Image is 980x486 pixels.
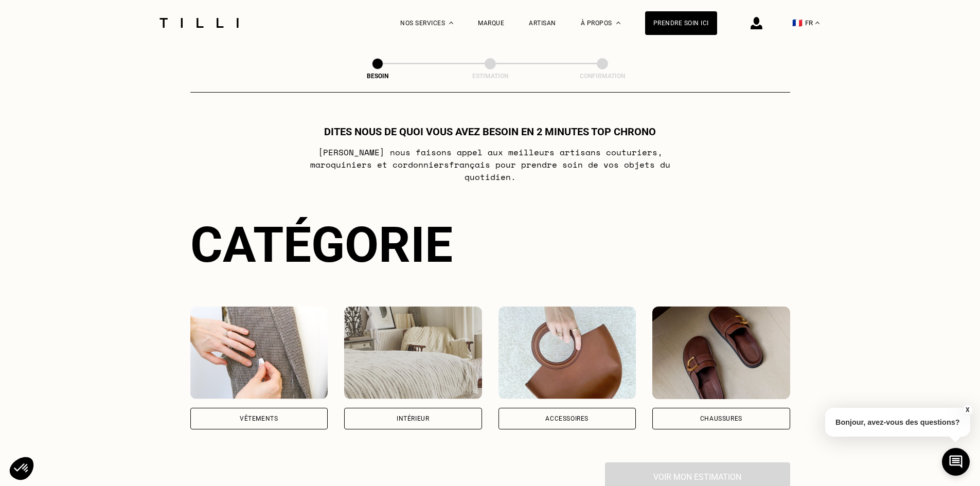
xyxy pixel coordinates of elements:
[792,18,803,28] span: 🇫🇷
[190,216,790,274] div: Catégorie
[551,73,654,80] div: Confirmation
[397,416,429,422] div: Intérieur
[449,22,453,24] img: Menu déroulant
[190,307,328,399] img: Vêtements
[616,22,620,24] img: Menu déroulant à propos
[825,408,970,437] p: Bonjour, avez-vous des questions?
[751,17,762,29] img: icône connexion
[700,416,742,422] div: Chaussures
[324,125,656,138] h1: Dites nous de quoi vous avez besoin en 2 minutes top chrono
[439,73,542,80] div: Estimation
[498,307,636,399] img: Accessoires
[815,22,819,24] img: menu déroulant
[156,18,242,28] img: Logo du service de couturière Tilli
[286,146,694,183] p: [PERSON_NAME] nous faisons appel aux meilleurs artisans couturiers , maroquiniers et cordonniers ...
[645,11,717,35] a: Prendre soin ici
[344,307,482,399] img: Intérieur
[529,20,556,27] a: Artisan
[326,73,429,80] div: Besoin
[652,307,790,399] img: Chaussures
[962,404,972,416] button: X
[240,416,278,422] div: Vêtements
[478,20,504,27] a: Marque
[545,416,589,422] div: Accessoires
